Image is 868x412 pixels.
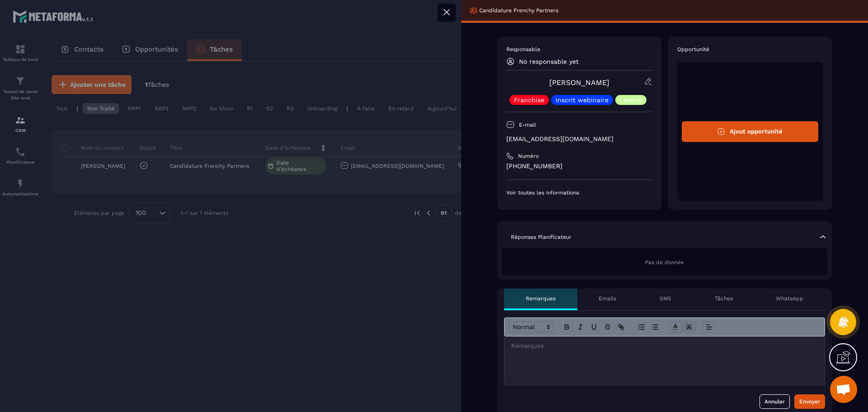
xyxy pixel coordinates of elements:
[506,46,652,53] p: Responsable
[830,376,857,403] div: Ouvrir le chat
[556,97,609,103] p: Inscrit webinaire
[549,78,609,87] a: [PERSON_NAME]
[660,295,671,302] p: SMS
[526,295,556,302] p: Remarques
[682,121,819,142] button: Ajout opportunité
[799,397,820,406] div: Envoyer
[514,97,544,103] p: Franchise
[519,121,536,128] p: E-mail
[759,394,790,409] button: Annuler
[776,295,803,302] p: WhatsApp
[518,152,539,160] p: Numéro
[715,295,733,302] p: Tâches
[511,233,571,241] p: Réponses Planificateur
[645,259,684,265] span: Pas de donnée
[599,295,616,302] p: Emails
[620,97,642,103] p: Laverie
[506,189,652,196] p: Voir toutes les informations
[506,135,652,143] p: [EMAIL_ADDRESS][DOMAIN_NAME]
[519,58,579,65] p: No responsable yet
[479,7,558,14] p: Candidature Frenchy Partners
[794,394,825,409] button: Envoyer
[506,162,652,170] p: [PHONE_NUMBER]
[677,46,823,53] p: Opportunité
